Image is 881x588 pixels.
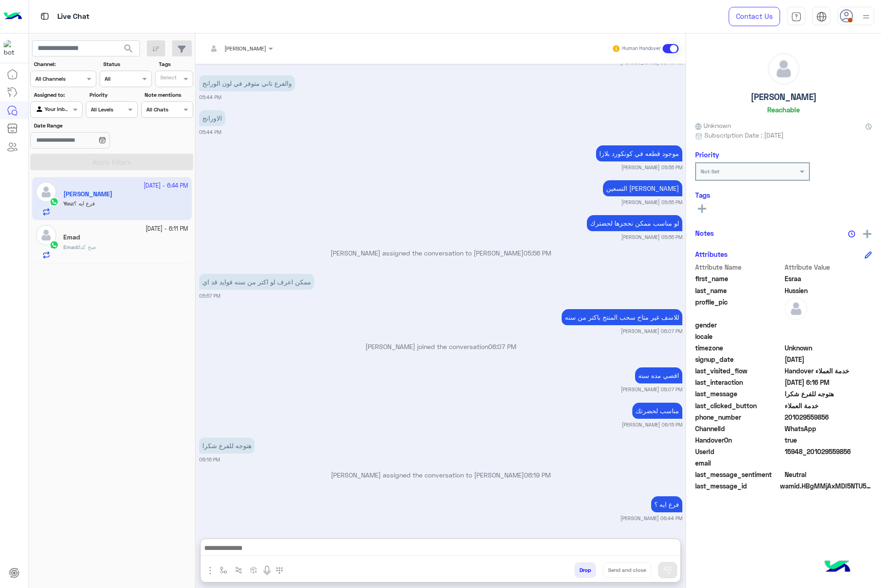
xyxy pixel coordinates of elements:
[695,435,783,445] span: HandoverOn
[651,496,682,512] p: 3/10/2025, 6:44 PM
[695,297,783,318] span: profile_pic
[199,128,221,136] small: 05:44 PM
[785,412,872,422] span: 201029559856
[785,355,872,364] span: 2025-10-03T14:01:39.093Z
[785,435,872,445] span: true
[34,60,95,68] label: Channel:
[848,230,855,238] img: notes
[695,458,783,468] span: email
[603,180,682,196] p: 3/10/2025, 5:55 PM
[159,60,192,68] label: Tags
[79,244,96,250] span: صح كدا
[36,225,56,245] img: defaultAdmin.png
[63,244,79,250] b: :
[621,386,682,393] small: [PERSON_NAME] 06:07 PM
[785,297,808,320] img: defaultAdmin.png
[704,130,784,140] span: Subscription Date : [DATE]
[695,389,783,399] span: last_message
[145,225,188,233] small: [DATE] - 6:11 PM
[621,327,682,335] small: [PERSON_NAME] 06:07 PM
[145,91,192,99] label: Note mentions
[199,292,220,300] small: 05:57 PM
[695,343,783,353] span: timezone
[39,11,50,22] img: tab
[785,401,872,410] span: خدمة العملاء
[4,7,22,26] img: Logo
[159,73,177,84] div: Select
[262,565,273,576] img: send voice note
[562,309,682,325] p: 3/10/2025, 6:07 PM
[30,154,193,170] button: Apply Filters
[695,250,728,258] h6: Attributes
[220,566,227,574] img: select flow
[587,215,682,231] p: 3/10/2025, 5:55 PM
[488,343,516,350] span: 06:07 PM
[785,377,872,387] span: 2025-10-03T15:16:42.286Z
[767,105,800,114] h6: Reachable
[695,332,783,341] span: locale
[276,567,283,574] img: make a call
[57,11,89,23] p: Live Chat
[785,458,872,468] span: null
[620,515,682,522] small: [PERSON_NAME] 06:44 PM
[695,412,783,422] span: phone_number
[695,377,783,387] span: last_interaction
[695,320,783,330] span: gender
[785,366,872,376] span: Handover خدمة العملاء
[231,562,246,577] button: Trigger scenario
[199,75,295,91] p: 3/10/2025, 5:44 PM
[199,438,255,454] p: 3/10/2025, 6:16 PM
[622,45,661,52] small: Human Handover
[816,11,827,22] img: tab
[199,456,220,463] small: 06:16 PM
[199,274,314,290] p: 3/10/2025, 5:57 PM
[246,562,262,577] button: create order
[787,7,805,26] a: tab
[34,122,137,130] label: Date Range
[785,470,872,479] span: 0
[34,91,81,99] label: Assigned to:
[695,355,783,364] span: signup_date
[103,60,151,68] label: Status
[785,389,872,399] span: هتوجه للفرع شكرا
[123,43,134,54] span: search
[235,566,242,574] img: Trigger scenario
[729,7,780,26] a: Contact Us
[224,45,266,52] span: [PERSON_NAME]
[791,11,802,22] img: tab
[863,230,871,238] img: add
[596,145,682,161] p: 3/10/2025, 5:55 PM
[216,562,231,577] button: select flow
[89,91,137,99] label: Priority
[524,249,551,257] span: 05:56 PM
[663,566,672,575] img: send message
[785,262,872,272] span: Attribute Value
[780,481,872,491] span: wamid.HBgMMjAxMDI5NTU5ODU2FQIAEhgUMkFBRUIwRkNGNTJDRTdCRkNFRTEA
[695,262,783,272] span: Attribute Name
[695,481,778,491] span: last_message_id
[199,470,682,480] p: [PERSON_NAME] assigned the conversation to [PERSON_NAME]
[117,40,140,60] button: search
[199,110,225,126] p: 3/10/2025, 5:44 PM
[695,424,783,433] span: ChannelId
[785,424,872,433] span: 2
[50,240,59,250] img: WhatsApp
[785,320,872,330] span: null
[695,274,783,283] span: first_name
[524,471,551,479] span: 06:19 PM
[622,421,682,428] small: [PERSON_NAME] 06:15 PM
[785,286,872,295] span: Hussien
[4,40,20,56] img: 1403182699927242
[695,470,783,479] span: last_message_sentiment
[695,401,783,410] span: last_clicked_button
[574,562,596,578] button: Drop
[695,121,731,130] span: Unknown
[785,274,872,283] span: Esraa
[695,150,719,159] h6: Priority
[785,332,872,341] span: null
[621,199,682,206] small: [PERSON_NAME] 05:55 PM
[695,286,783,295] span: last_name
[199,94,221,101] small: 05:44 PM
[63,244,78,250] span: Emad
[199,248,682,258] p: [PERSON_NAME] assigned the conversation to [PERSON_NAME]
